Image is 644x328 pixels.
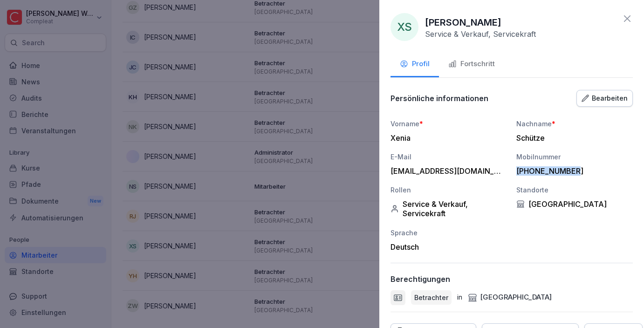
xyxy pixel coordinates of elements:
[516,133,628,143] div: Schütze
[391,152,507,162] div: E-Mail
[425,29,536,39] p: Service & Verkauf, Servicekraft
[439,52,504,77] button: Fortschritt
[468,292,552,303] div: [GEOGRAPHIC_DATA]
[576,90,633,107] button: Bearbeiten
[391,166,502,176] div: [EMAIL_ADDRESS][DOMAIN_NAME]
[391,242,507,252] div: Deutsch
[391,52,439,77] button: Profil
[391,119,507,129] div: Vorname
[391,13,418,41] div: XS
[448,59,495,69] div: Fortschritt
[391,274,450,284] p: Berechtigungen
[425,15,501,29] p: [PERSON_NAME]
[391,185,507,195] div: Rollen
[414,293,448,302] p: Betrachter
[516,199,633,209] div: [GEOGRAPHIC_DATA]
[457,292,462,303] p: in
[391,199,507,218] div: Service & Verkauf, Servicekraft
[391,133,502,143] div: Xenia
[391,94,488,103] p: Persönliche informationen
[516,119,633,129] div: Nachname
[391,228,507,238] div: Sprache
[516,166,628,176] div: [PHONE_NUMBER]
[516,185,633,195] div: Standorte
[400,59,430,69] div: Profil
[582,93,628,103] div: Bearbeiten
[516,152,633,162] div: Mobilnummer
